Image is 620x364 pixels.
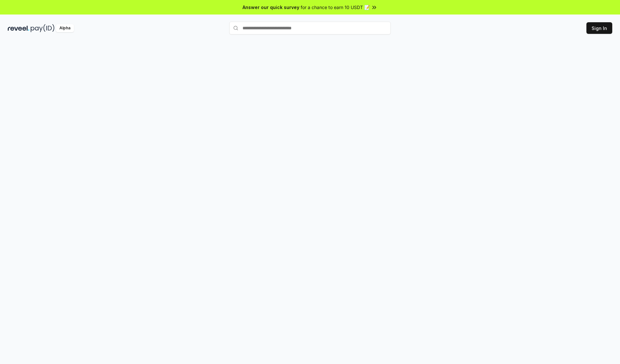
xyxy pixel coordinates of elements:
img: pay_id [31,24,55,32]
span: Answer our quick survey [243,4,299,11]
div: Alpha [56,24,74,32]
button: Sign In [586,22,612,34]
span: for a chance to earn 10 USDT 📝 [301,4,370,11]
img: reveel_dark [8,24,29,32]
